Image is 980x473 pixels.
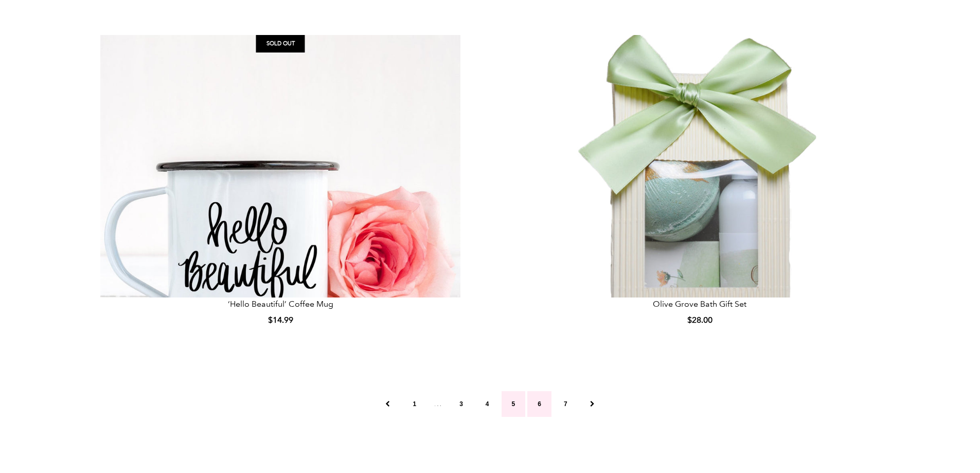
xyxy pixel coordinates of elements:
[79,35,483,395] img: Hello Beautiful Coffee Mug
[79,35,483,292] a: Hello Beautiful Coffee Mug
[475,391,500,417] a: 4
[228,299,333,309] a: ‘Hello Beautiful’ Coffee Mug
[429,397,447,411] li: …
[554,391,578,417] a: 7
[256,35,305,52] div: Sold Out
[449,391,473,417] a: 3
[687,315,712,325] span: $28.00
[498,35,902,395] img: Olive Grove Bath Gift Set
[268,315,293,325] span: $14.99
[527,391,551,417] a: 6
[653,299,746,309] a: Olive Grove Bath Gift Set
[402,391,426,417] a: 1
[498,35,902,292] a: Olive Grove Bath Gift Set
[502,391,526,417] a: 5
